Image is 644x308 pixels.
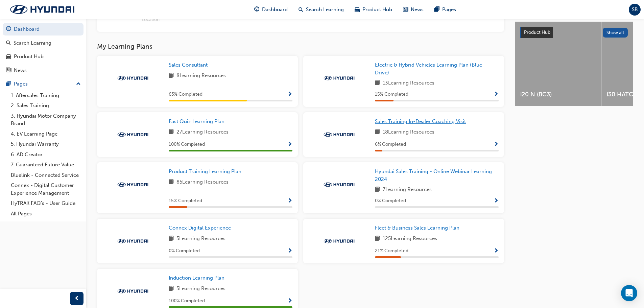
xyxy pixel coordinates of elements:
a: Connex - Digital Customer Experience Management [8,180,84,198]
span: 21 % Completed [375,247,408,255]
img: Trak [320,75,358,81]
span: Induction Learning Plan [169,275,224,281]
a: Dashboard [3,23,84,35]
span: Electric & Hybrid Vehicles Learning Plan (Blue Drive) [375,62,482,76]
a: Bluelink - Connected Service [8,170,84,181]
div: Pages [14,80,28,88]
span: Sales Training In-Dealer Coaching Visit [375,118,466,124]
a: Electric & Hybrid Vehicles Learning Plan (Blue Drive) [375,61,499,76]
span: Show Progress [287,298,292,304]
span: book-icon [169,72,174,80]
button: Show Progress [494,247,499,255]
span: Show Progress [494,248,499,254]
img: Trak [320,238,358,244]
a: News [3,64,84,77]
span: Show Progress [494,92,499,98]
span: Show Progress [287,248,292,254]
span: Connex Digital Experience [169,225,231,231]
a: i20 N (BC3) [515,22,601,106]
span: book-icon [169,235,174,243]
span: Fast Quiz Learning Plan [169,118,224,124]
a: news-iconNews [398,3,429,17]
h3: My Learning Plans [97,43,504,50]
span: news-icon [403,5,408,14]
span: 0 % Completed [169,247,200,255]
span: Show Progress [494,198,499,204]
img: Trak [114,75,151,81]
button: Show Progress [287,297,292,305]
img: Trak [320,131,358,138]
button: SB [629,4,641,16]
span: Product Training Learning Plan [169,168,241,174]
a: 4. EV Learning Page [8,129,84,139]
img: Trak [114,288,151,294]
a: 3. Hyundai Motor Company Brand [8,111,84,129]
a: Sales Training In-Dealer Coaching Visit [375,118,469,125]
a: Product Training Learning Plan [169,168,244,175]
span: pages-icon [6,81,11,87]
a: Product HubShow all [520,27,628,38]
span: 0 % Completed [375,197,406,205]
span: 5 Learning Resources [176,235,225,243]
img: Trak [3,2,81,17]
span: SB [632,6,638,14]
span: book-icon [375,186,380,194]
span: book-icon [169,128,174,137]
span: Dashboard [262,6,288,14]
a: guage-iconDashboard [249,3,293,17]
div: Product Hub [14,53,44,61]
span: Search Learning [306,6,344,14]
span: book-icon [375,128,380,137]
div: Search Learning [14,39,51,47]
span: 18 Learning Resources [383,128,434,137]
a: Fleet & Business Sales Learning Plan [375,224,462,232]
button: DashboardSearch LearningProduct HubNews [3,22,84,78]
a: search-iconSearch Learning [293,3,349,17]
a: 2. Sales Training [8,100,84,111]
span: prev-icon [74,294,79,303]
span: pages-icon [434,5,439,14]
span: guage-icon [254,5,259,14]
span: 13 Learning Resources [383,79,434,88]
span: 7 Learning Resources [383,186,432,194]
a: Search Learning [3,37,84,49]
span: 125 Learning Resources [383,235,437,243]
a: Hyundai Sales Training - Online Webinar Learning 2024 [375,168,499,183]
img: Trak [114,238,151,244]
a: Product Hub [3,50,84,63]
a: car-iconProduct Hub [349,3,398,17]
button: Show Progress [494,90,499,99]
span: 15 % Completed [375,91,408,98]
span: Fleet & Business Sales Learning Plan [375,225,459,231]
button: Pages [3,78,84,90]
a: Induction Learning Plan [169,274,227,282]
span: search-icon [299,5,303,14]
button: Show Progress [287,197,292,205]
span: car-icon [355,5,360,14]
span: Show Progress [287,198,292,204]
img: Trak [114,181,151,188]
span: Product Hub [524,29,550,35]
a: 1. Aftersales Training [8,90,84,101]
a: 5. Hyundai Warranty [8,139,84,149]
span: book-icon [169,178,174,187]
span: Show Progress [287,92,292,98]
a: 6. AD Creator [8,149,84,160]
img: Trak [114,131,151,138]
span: news-icon [6,68,11,74]
div: News [14,67,27,74]
span: 100 % Completed [169,141,205,148]
span: Pages [442,6,456,14]
img: Trak [320,181,358,188]
a: Connex Digital Experience [169,224,234,232]
span: Hyundai Sales Training - Online Webinar Learning 2024 [375,168,492,182]
a: HyTRAK FAQ's - User Guide [8,198,84,209]
span: Show Progress [287,142,292,148]
span: 5 Learning Resources [176,285,225,293]
a: Sales Consultant [169,61,210,69]
span: Show Progress [494,142,499,148]
span: guage-icon [6,26,11,32]
span: i20 N (BC3) [520,91,596,98]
